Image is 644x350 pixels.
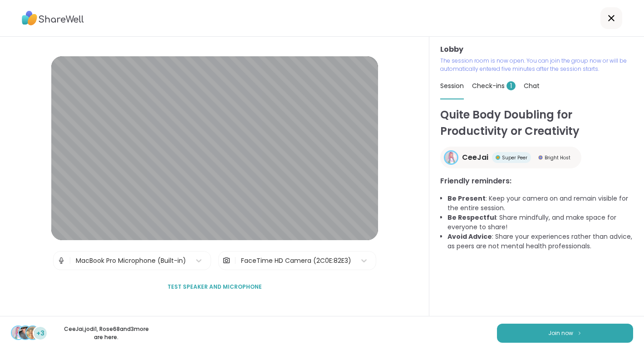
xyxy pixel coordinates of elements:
[447,213,496,222] b: Be Respectful
[57,251,65,270] img: Microphone
[538,155,543,160] img: Bright Host
[440,147,581,168] a: CeeJaiCeeJaiSuper PeerSuper PeerBright HostBright Host
[69,251,71,270] span: |
[241,256,351,266] div: FaceTime HD Camera (2C0E:82E3)
[447,194,486,203] b: Be Present
[472,81,516,90] span: Check-ins
[222,251,231,270] img: Camera
[447,213,633,232] li: : Share mindfully, and make space for everyone to share!
[76,256,186,266] div: MacBook Pro Microphone (Built-in)
[524,81,540,90] span: Chat
[440,176,633,187] h3: Friendly reminders:
[447,232,633,251] li: : Share your experiences rather than advice, as peers are not mental health professionals.
[496,155,500,160] img: Super Peer
[506,81,516,90] span: 1
[440,81,464,90] span: Session
[440,44,633,55] h3: Lobby
[19,326,32,339] img: jodi1
[234,251,236,270] span: |
[55,325,157,341] p: CeeJai , jodi1 , Rose68 and 3 more are here.
[545,154,570,161] span: Bright Host
[36,329,44,338] span: +3
[497,324,633,343] button: Join now
[447,194,633,213] li: : Keep your camera on and remain visible for the entire session.
[548,329,573,337] span: Join now
[577,330,582,335] img: ShareWell Logomark
[164,277,265,296] button: Test speaker and microphone
[447,232,492,241] b: Avoid Advice
[22,8,84,29] img: ShareWell Logo
[26,326,39,339] img: Rose68
[167,283,262,291] span: Test speaker and microphone
[502,154,527,161] span: Super Peer
[12,326,25,339] img: CeeJai
[462,152,488,163] span: CeeJai
[445,152,457,163] img: CeeJai
[440,57,633,73] p: The session room is now open. You can join the group now or will be automatically entered five mi...
[440,107,633,139] h1: Quite Body Doubling for Productivity or Creativity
